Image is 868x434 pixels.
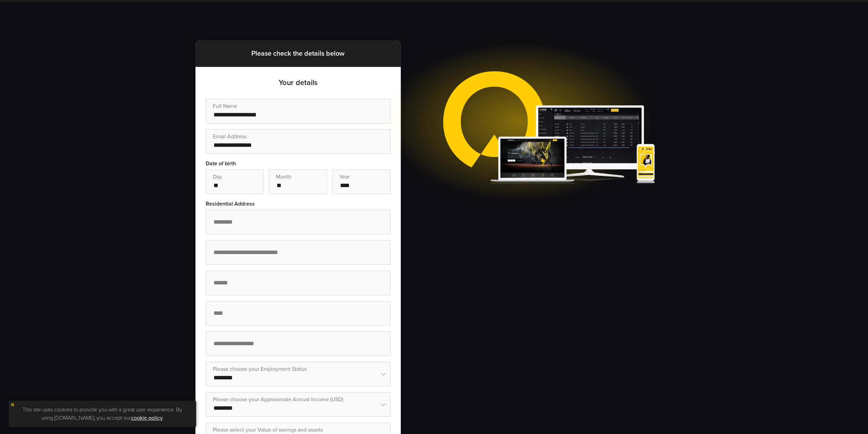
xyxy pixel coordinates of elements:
p: Your details [206,77,391,88]
p: Please check the details below [195,40,401,67]
p: Residential Address [206,200,391,208]
a: cookie policy [131,415,163,421]
p: This site uses cookies to provide you with a great user experience. By using [DOMAIN_NAME], you a... [12,404,193,424]
img: yellow close icon [10,402,15,407]
p: Date of birth [206,159,391,168]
